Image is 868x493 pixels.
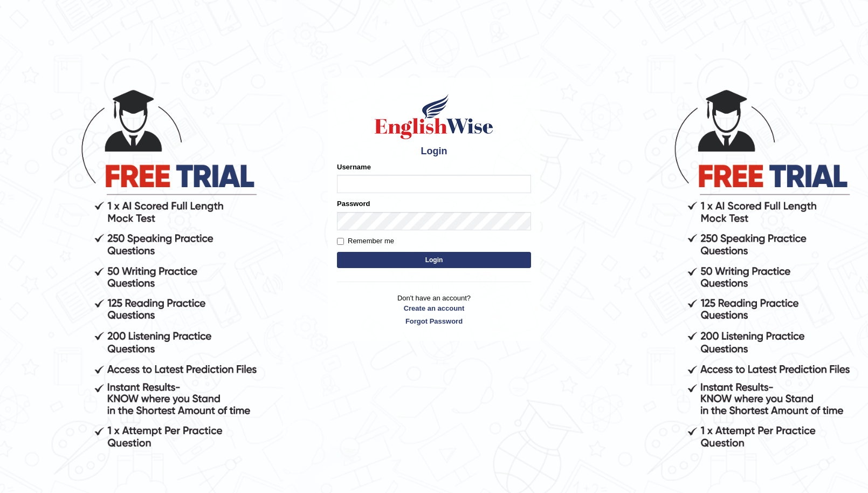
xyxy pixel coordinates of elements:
[337,198,370,209] label: Password
[337,252,531,268] button: Login
[337,162,371,172] label: Username
[337,236,394,246] label: Remember me
[337,293,531,326] p: Don't have an account?
[337,238,344,245] input: Remember me
[337,303,531,313] a: Create an account
[337,146,531,157] h4: Login
[373,92,495,141] img: Logo of English Wise sign in for intelligent practice with AI
[337,316,531,326] a: Forgot Password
